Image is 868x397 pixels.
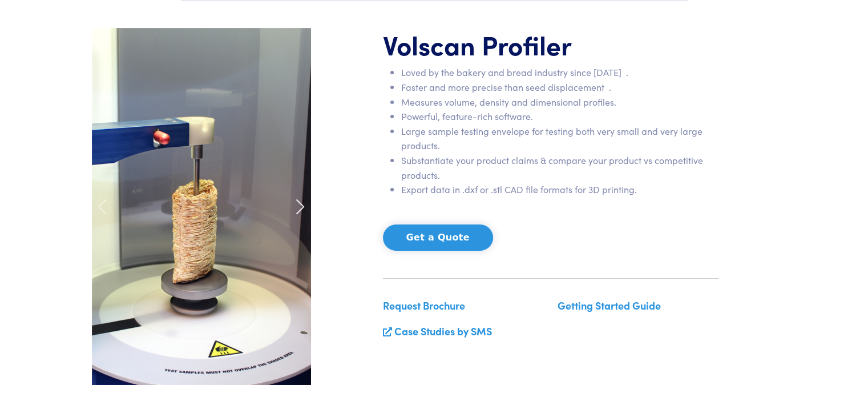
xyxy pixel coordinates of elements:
li: Measures volume, density and dimensional profiles. [401,95,718,110]
li: Faster and more precise than seed displacement . [401,80,718,95]
li: Loved by the bakery and bread industry since [DATE] . [401,65,718,80]
img: carousel-volscan-cereal.jpg [92,28,311,385]
a: Request Brochure [383,298,465,312]
li: Large sample testing envelope for testing both very small and very large products. [401,124,718,153]
a: Getting Started Guide [558,298,661,312]
li: Export data in .dxf or .stl CAD file formats for 3D printing. [401,182,718,197]
h1: Volscan Profiler [383,28,718,61]
li: Powerful, feature-rich software. [401,109,718,124]
li: Substantiate your product claims & compare your product vs competitive products. [401,153,718,182]
button: Get a Quote [383,224,493,251]
a: Case Studies by SMS [394,324,492,338]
